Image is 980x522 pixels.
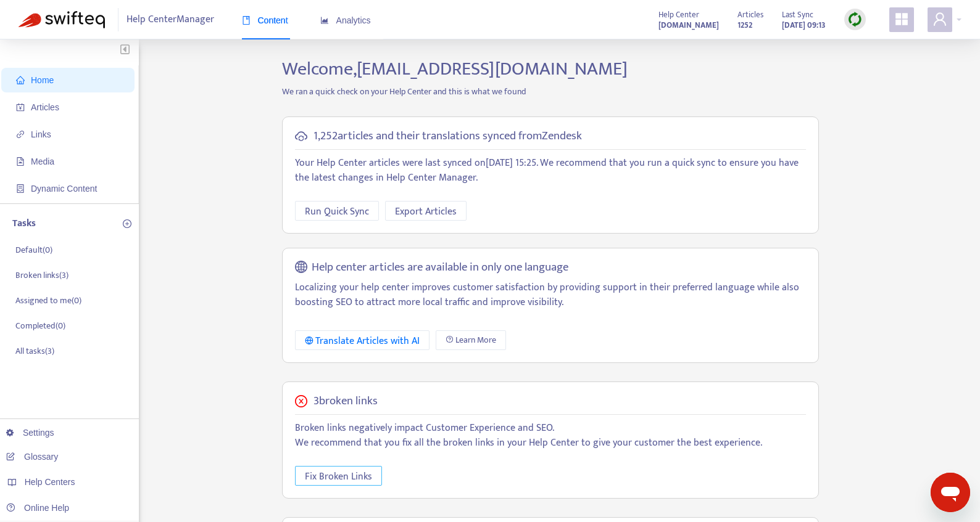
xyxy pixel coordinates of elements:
[782,8,813,22] span: Last Sync
[15,269,69,282] p: Broken links ( 3 )
[931,473,970,512] iframe: Button to launch messaging window
[295,330,430,350] button: Translate Articles with AI
[15,294,81,307] p: Assigned to me ( 0 )
[242,15,288,25] span: Content
[25,477,75,487] span: Help Centers
[295,201,379,221] button: Run Quick Sync
[6,452,58,462] a: Glossary
[242,16,251,25] span: book
[6,428,54,438] a: Settings
[295,156,806,186] p: Your Help Center articles were last synced on [DATE] 15:25 . We recommend that you run a quick sy...
[273,85,828,98] p: We ran a quick check on your Help Center and this is what we found
[314,129,582,144] h5: 1,252 articles and their translations synced from Zendesk
[295,395,307,407] span: close-circle
[16,103,25,112] span: account-book
[31,157,54,166] span: Media
[395,204,457,219] span: Export Articles
[295,466,382,486] button: Fix Broken Links
[782,18,826,32] strong: [DATE] 09:13
[31,75,54,85] span: Home
[305,469,372,484] span: Fix Broken Links
[314,394,378,409] h5: 3 broken links
[658,18,719,32] a: [DOMAIN_NAME]
[455,333,496,347] span: Learn More
[31,129,51,139] span: Links
[16,130,25,139] span: link
[295,280,806,310] p: Localizing your help center improves customer satisfaction by providing support in their preferre...
[31,184,97,194] span: Dynamic Content
[894,12,909,27] span: appstore
[295,261,307,275] span: global
[658,18,719,32] strong: [DOMAIN_NAME]
[305,333,420,349] div: Translate Articles with AI
[320,16,329,25] span: area-chart
[385,201,467,221] button: Export Articles
[295,130,307,142] span: cloud-sync
[847,12,863,27] img: sync.dc5367851b00ba804db3.png
[305,204,369,219] span: Run Quick Sync
[127,8,214,31] span: Help Center Manager
[295,421,806,451] p: Broken links negatively impact Customer Experience and SEO. We recommend that you fix all the bro...
[15,243,52,256] p: Default ( 0 )
[312,261,568,275] h5: Help center articles are available in only one language
[737,8,763,22] span: Articles
[16,76,25,84] span: home
[436,330,506,350] a: Learn More
[16,157,25,166] span: file-image
[658,8,699,22] span: Help Center
[123,219,131,228] span: plus-circle
[15,345,54,357] p: All tasks ( 3 )
[16,184,25,193] span: container
[737,18,752,32] strong: 1252
[12,216,36,231] p: Tasks
[320,15,371,25] span: Analytics
[31,102,59,112] span: Articles
[6,503,69,513] a: Online Help
[282,54,628,84] span: Welcome, [EMAIL_ADDRESS][DOMAIN_NAME]
[19,11,105,28] img: Swifteq
[932,12,947,27] span: user
[15,319,65,332] p: Completed ( 0 )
